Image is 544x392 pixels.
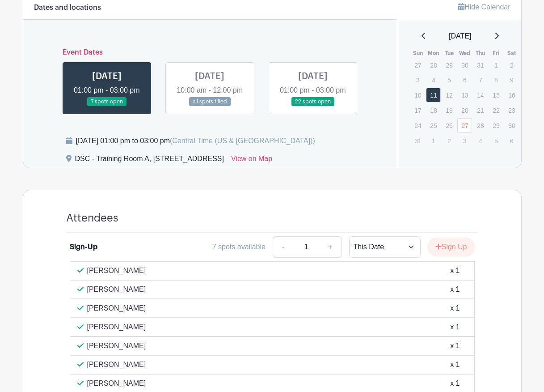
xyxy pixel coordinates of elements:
[70,242,97,252] div: Sign-Up
[442,134,456,148] p: 2
[450,359,460,370] div: x 1
[457,134,472,148] p: 3
[428,238,475,256] button: Sign Up
[473,73,488,87] p: 7
[87,284,146,295] p: [PERSON_NAME]
[87,303,146,314] p: [PERSON_NAME]
[504,134,519,148] p: 6
[457,103,472,117] p: 20
[87,341,146,351] p: [PERSON_NAME]
[426,49,441,58] th: Mon
[504,88,519,102] p: 16
[442,103,456,117] p: 19
[426,73,441,87] p: 4
[66,212,118,225] h4: Attendees
[170,137,315,145] span: (Central Time (US & [GEOGRAPHIC_DATA]))
[504,49,519,58] th: Sat
[76,136,315,146] div: [DATE] 01:00 pm to 03:00 pm
[442,88,456,102] p: 12
[34,4,101,12] h6: Dates and locations
[489,73,503,87] p: 8
[426,58,441,72] p: 28
[55,48,365,57] h6: Event Dates
[75,153,224,168] div: DSC - Training Room A, [STREET_ADDRESS]
[410,119,425,132] p: 24
[87,265,146,276] p: [PERSON_NAME]
[489,134,503,148] p: 5
[410,58,425,72] p: 27
[473,58,488,72] p: 31
[450,322,460,332] div: x 1
[426,119,441,132] p: 25
[504,119,519,132] p: 30
[472,49,488,58] th: Thu
[457,49,472,58] th: Wed
[489,58,503,72] p: 1
[450,265,460,276] div: x 1
[458,3,510,11] a: Hide Calendar
[504,73,519,87] p: 9
[231,153,272,168] a: View on Map
[449,31,471,42] span: [DATE]
[488,49,504,58] th: Fri
[87,378,146,389] p: [PERSON_NAME]
[457,118,472,133] a: 27
[410,73,425,87] p: 3
[442,58,456,72] p: 29
[504,58,519,72] p: 2
[473,88,488,102] p: 14
[473,119,488,132] p: 28
[457,88,472,102] p: 13
[489,103,503,117] p: 22
[87,359,146,370] p: [PERSON_NAME]
[450,341,460,351] div: x 1
[473,103,488,117] p: 21
[212,242,266,252] div: 7 spots available
[442,73,456,87] p: 5
[410,49,426,58] th: Sun
[441,49,457,58] th: Tue
[87,322,146,332] p: [PERSON_NAME]
[457,58,472,72] p: 30
[273,236,293,258] a: -
[450,303,460,314] div: x 1
[319,236,342,258] a: +
[489,88,503,102] p: 15
[426,134,441,148] p: 1
[410,103,425,117] p: 17
[410,88,425,102] p: 10
[450,378,460,389] div: x 1
[457,73,472,87] p: 6
[426,88,441,102] a: 11
[504,103,519,117] p: 23
[426,103,441,117] p: 18
[442,119,456,132] p: 26
[410,134,425,148] p: 31
[450,284,460,295] div: x 1
[473,134,488,148] p: 4
[489,119,503,132] p: 29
